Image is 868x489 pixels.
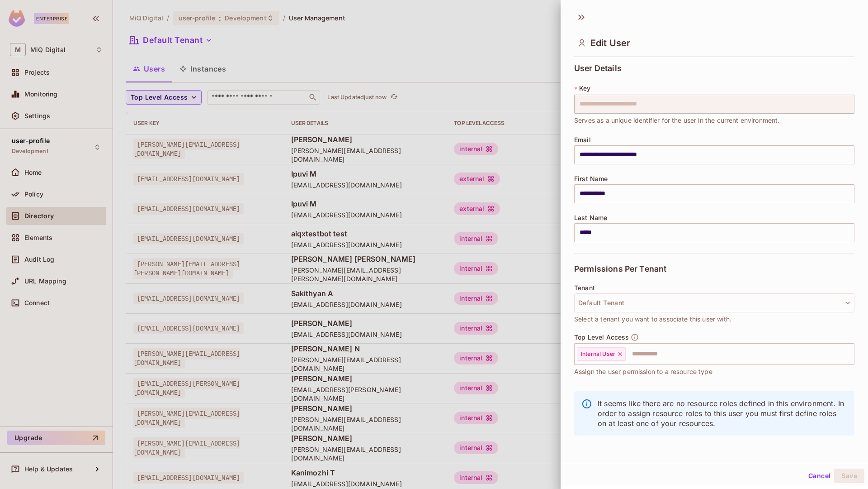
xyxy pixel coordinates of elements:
span: User Details [574,64,622,73]
span: Edit User [590,38,630,48]
button: Open [849,353,851,355]
button: Cancel [805,469,834,483]
span: First Name [574,175,608,182]
span: Last Name [574,214,607,221]
span: Internal User [581,350,615,358]
span: Permissions Per Tenant [574,264,666,273]
span: Email [574,136,591,144]
button: Default Tenant [574,293,854,312]
button: Save [834,469,864,483]
div: Internal User [577,347,626,361]
p: It seems like there are no resource roles defined in this environment. In order to assign resourc... [598,398,847,428]
span: Serves as a unique identifier for the user in the current environment. [574,115,780,125]
span: Key [579,85,590,92]
span: Select a tenant you want to associate this user with. [574,314,731,324]
span: Tenant [574,284,595,292]
span: Assign the user permission to a resource type [574,367,712,377]
span: Top Level Access [574,334,629,341]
